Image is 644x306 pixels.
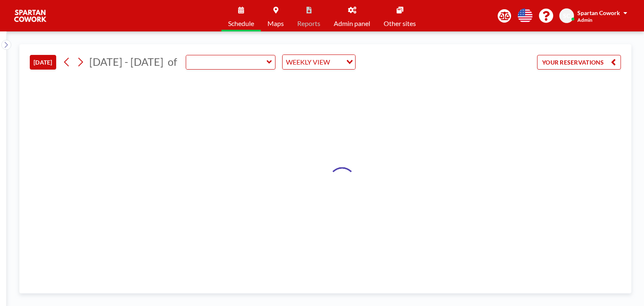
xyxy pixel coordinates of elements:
[168,55,177,68] span: of
[283,55,355,69] div: Search for option
[30,55,56,70] button: [DATE]
[384,20,416,27] span: Other sites
[228,20,254,27] span: Schedule
[563,12,570,20] span: SC
[577,9,620,16] span: Spartan Cowork
[297,20,320,27] span: Reports
[13,8,47,24] img: organization-logo
[537,55,621,70] button: YOUR RESERVATIONS
[284,57,332,67] span: WEEKLY VIEW
[89,55,164,68] span: [DATE] - [DATE]
[334,20,370,27] span: Admin panel
[577,17,592,23] span: Admin
[267,20,284,27] span: Maps
[332,57,341,67] input: Search for option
